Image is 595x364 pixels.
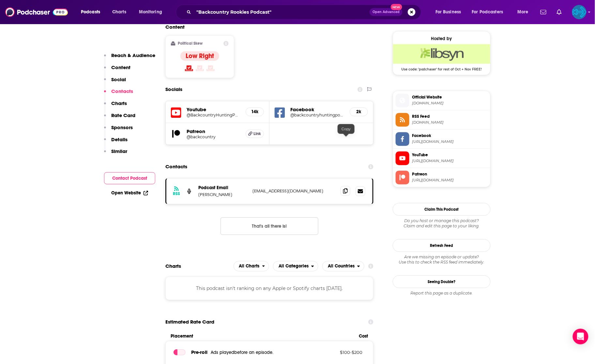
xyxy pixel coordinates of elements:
[112,8,126,17] span: Charts
[187,134,240,139] a: @backcountry
[251,109,258,114] h5: 14k
[396,132,488,146] a: Facebook[URL][DOMAIN_NAME]
[393,36,490,41] div: Hosted by
[165,160,187,173] h2: Contacts
[187,106,240,113] h5: Youtube
[173,191,180,196] h3: RSS
[320,350,363,355] p: $ 100 - $ 200
[139,8,162,17] span: Monitoring
[396,113,488,127] a: RSS Feed[DOMAIN_NAME]
[338,124,355,134] div: Copy
[104,124,133,136] button: Sponsors
[104,64,130,76] button: Content
[165,263,181,269] h2: Charts
[373,10,400,14] span: Open Advanced
[111,100,127,106] p: Charts
[111,88,133,94] p: Contacts
[412,159,488,163] span: https://www.youtube.com/@BackcountryHuntingPodcast
[76,7,109,17] button: open menu
[538,7,549,18] a: Show notifications dropdown
[412,133,488,139] span: Facebook
[81,8,100,17] span: Podcasts
[393,44,490,71] a: Libsyn Deal: Use code: 'podchaser' for rest of Oct + Nov FREE!
[134,7,171,17] button: open menu
[393,44,490,64] img: Libsyn Deal: Use code: 'podchaser' for rest of Oct + Nov FREE!
[412,178,488,183] span: https://www.patreon.com/backcountry
[111,52,155,58] p: Reach & Audience
[554,7,564,18] a: Show notifications dropdown
[468,7,513,17] button: open menu
[211,350,273,355] span: Ads played before an episode .
[359,333,368,339] span: Cost
[252,188,335,194] p: [EMAIL_ADDRESS][DOMAIN_NAME]
[254,131,261,136] span: Link
[572,5,587,19] span: Logged in as backbonemedia
[111,64,130,70] p: Content
[391,4,403,10] span: New
[412,120,488,125] span: backcountryhunting.libsyn.com
[273,261,318,271] button: open menu
[412,171,488,177] span: Patreon
[104,136,128,148] button: Details
[396,171,488,184] a: Patreon[URL][DOMAIN_NAME]
[573,329,588,344] div: Open Intercom Messenger
[435,8,461,17] span: For Business
[108,7,130,17] a: Charts
[187,128,240,134] h5: Patreon
[328,264,355,268] span: All Countries
[186,52,214,60] h4: Low Right
[187,113,240,117] a: @BackcountryHuntingPodcast
[370,8,403,16] button: Open AdvancedNew
[412,101,488,106] span: backcountryhunting.libsyn.com
[513,7,537,17] button: open menu
[194,7,370,17] input: Search podcasts, credits, & more...
[5,6,68,18] img: Podchaser - Follow, Share and Rate Podcasts
[431,7,469,17] button: open menu
[104,88,133,100] button: Contacts
[165,277,374,300] div: This podcast isn't ranking on any Apple or Spotify charts [DATE].
[290,113,344,117] a: @backcountryhuntingpodcast
[111,136,128,143] p: Details
[290,106,344,113] h5: Facebook
[412,94,488,100] span: Official Website
[182,5,427,20] div: Search podcasts, credits, & more...
[396,94,488,107] a: Official Website[DOMAIN_NAME]
[393,239,491,252] button: Refresh Feed
[273,261,318,271] h2: Categories
[279,264,309,268] span: All Categories
[572,5,587,19] img: User Profile
[393,218,491,223] span: Do you host or manage this podcast?
[322,261,364,271] h2: Countries
[393,218,491,229] div: Claim and edit this page to your liking.
[393,64,490,71] span: Use code: 'podchaser' for rest of Oct + Nov FREE!
[517,8,528,17] span: More
[412,152,488,158] span: YouTube
[393,275,491,288] a: Seeing Double?
[412,139,488,144] span: https://www.facebook.com/backcountryhuntingpodcast
[572,5,587,19] button: Show profile menu
[239,264,260,268] span: All Charts
[165,83,182,96] h2: Socials
[178,41,203,46] h2: Political Skew
[198,185,247,190] p: Podcast Email
[165,316,214,328] span: Estimated Rate Card
[412,114,488,119] span: RSS Feed
[165,24,368,30] h2: Content
[234,261,269,271] h2: Platforms
[322,261,364,271] button: open menu
[221,217,318,235] button: Nothing here.
[393,254,491,265] div: Are we missing an episode or update? Use this to check the RSS feed immediately.
[111,76,126,83] p: Social
[191,349,207,355] span: Pre -roll
[104,52,155,64] button: Reach & Audience
[111,148,127,154] p: Similar
[111,124,133,130] p: Sponsors
[104,76,126,88] button: Social
[355,109,362,114] h5: 2k
[111,112,135,118] p: Rate Card
[246,129,264,138] a: Link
